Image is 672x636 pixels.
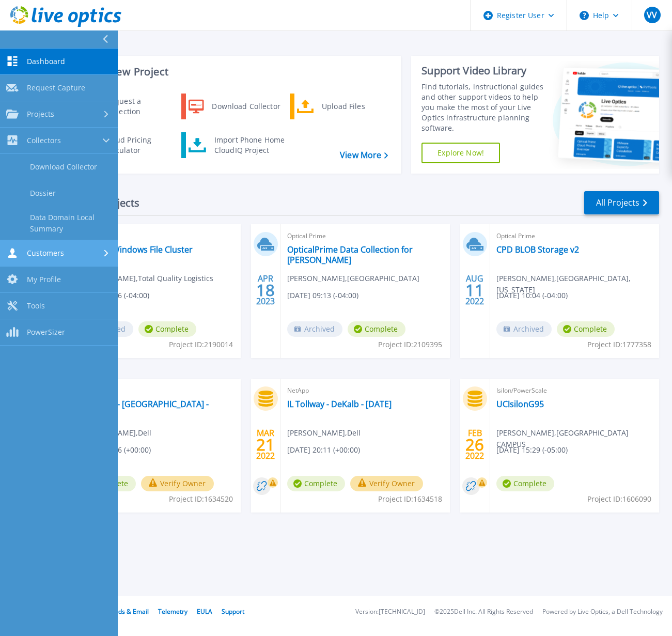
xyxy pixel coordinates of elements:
[256,286,275,294] span: 18
[542,609,663,615] li: Powered by Live Optics, a Dell Technology
[27,301,45,311] span: Tools
[197,607,212,616] a: EULA
[169,339,233,350] span: Project ID: 2190014
[496,230,653,242] span: Optical Prime
[256,440,275,449] span: 21
[27,57,65,66] span: Dashboard
[496,244,579,255] a: CPD BLOB Storage v2
[27,110,54,119] span: Projects
[496,321,552,337] span: Archived
[158,607,187,616] a: Telemetry
[587,493,651,505] span: Project ID: 1606090
[181,94,287,119] a: Download Collector
[78,385,235,396] span: NetApp
[78,230,235,242] span: Optical Prime
[141,476,214,491] button: Verify Owner
[27,249,64,258] span: Customers
[287,385,444,396] span: NetApp
[421,82,544,133] div: Find tutorials, instructional guides and other support videos to help you make the most of your L...
[27,275,61,284] span: My Profile
[317,96,393,117] div: Upload Files
[434,609,533,615] li: © 2025 Dell Inc. All Rights Reserved
[496,444,568,456] span: [DATE] 15:29 (-05:00)
[73,132,179,158] a: Cloud Pricing Calculator
[207,96,285,117] div: Download Collector
[287,427,361,439] span: [PERSON_NAME] , Dell
[209,135,290,156] div: Import Phone Home CloudIQ Project
[496,385,653,396] span: Isilon/PowerScale
[78,399,235,420] a: IL Tollway - [GEOGRAPHIC_DATA] - [DATE]
[587,339,651,350] span: Project ID: 1777358
[557,321,615,337] span: Complete
[378,339,442,350] span: Project ID: 2109395
[496,273,659,296] span: [PERSON_NAME] , [GEOGRAPHIC_DATA], [US_STATE]
[287,290,358,301] span: [DATE] 09:13 (-04:00)
[287,444,360,456] span: [DATE] 20:11 (+00:00)
[496,399,544,409] a: UCIsilonG95
[348,321,405,337] span: Complete
[287,230,444,242] span: Optical Prime
[287,399,392,409] a: IL Tollway - DeKalb - [DATE]
[138,321,196,337] span: Complete
[287,244,444,265] a: OpticalPrime Data Collection for [PERSON_NAME]
[27,136,61,145] span: Collectors
[27,328,65,337] span: PowerSizer
[465,271,485,309] div: AUG 2022
[465,286,484,294] span: 11
[496,476,554,491] span: Complete
[421,64,544,77] div: Support Video Library
[101,96,176,117] div: Request a Collection
[350,476,423,491] button: Verify Owner
[355,609,425,615] li: Version: [TECHNICAL_ID]
[100,135,176,156] div: Cloud Pricing Calculator
[647,11,657,19] span: VV
[27,83,85,92] span: Request Capture
[378,493,442,505] span: Project ID: 1634518
[496,427,659,450] span: [PERSON_NAME] , [GEOGRAPHIC_DATA] CAMPUS
[73,94,179,119] a: Request a Collection
[290,94,396,119] a: Upload Files
[287,273,419,284] span: [PERSON_NAME] , [GEOGRAPHIC_DATA]
[114,607,149,616] a: Ads & Email
[340,150,388,160] a: View More
[287,476,345,491] span: Complete
[256,271,275,309] div: APR 2023
[465,440,484,449] span: 26
[465,426,485,463] div: FEB 2022
[584,191,659,214] a: All Projects
[222,607,244,616] a: Support
[169,493,233,505] span: Project ID: 1634520
[496,290,568,301] span: [DATE] 10:04 (-04:00)
[78,273,213,284] span: [PERSON_NAME] , Total Quality Logistics
[78,244,193,255] a: TQL - Ivy Windows File Cluster
[256,426,275,463] div: MAR 2022
[73,66,387,77] h3: Start a New Project
[287,321,342,337] span: Archived
[421,143,500,163] a: Explore Now!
